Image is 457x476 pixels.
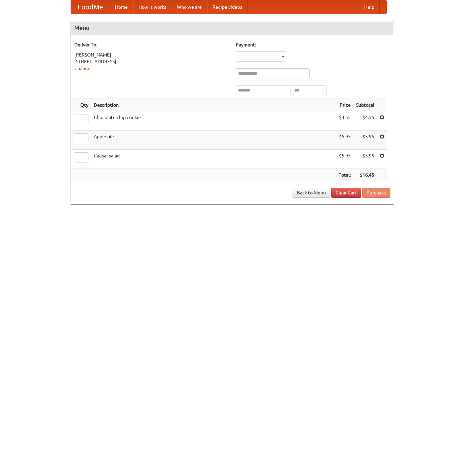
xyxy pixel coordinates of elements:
[236,41,390,48] h5: Payment:
[74,66,90,71] a: Change
[71,21,394,35] h4: Menu
[110,0,133,14] a: Home
[133,0,172,14] a: How it works
[74,41,229,48] h5: Deliver To:
[74,58,229,65] div: [STREET_ADDRESS]
[336,150,353,169] td: $5.95
[91,99,336,111] th: Description
[353,111,377,131] td: $4.55
[293,188,330,198] a: Back to Menu
[353,169,377,181] th: $16.45
[91,131,336,150] td: Apple pie
[172,0,207,14] a: Who we are
[336,169,353,181] th: Total:
[336,99,353,111] th: Price
[353,150,377,169] td: $5.95
[353,131,377,150] td: $5.95
[91,150,336,169] td: Caesar salad
[331,188,361,198] a: Clear Cart
[359,0,380,14] a: Help
[207,0,247,14] a: Recipe videos
[74,51,229,58] div: [PERSON_NAME]
[71,0,110,14] a: FoodMe
[91,111,336,131] td: Chocolate chip cookie
[336,111,353,131] td: $4.55
[353,99,377,111] th: Subtotal
[336,131,353,150] td: $5.95
[71,99,91,111] th: Qty
[362,188,390,198] button: Purchase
